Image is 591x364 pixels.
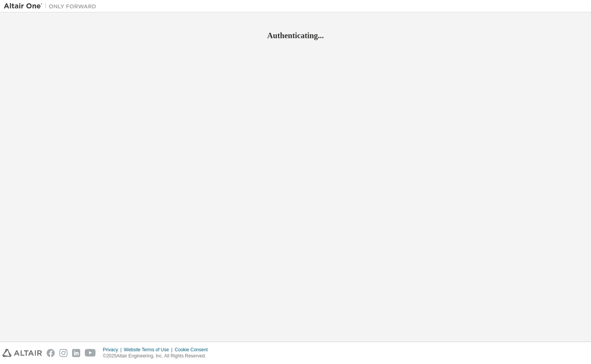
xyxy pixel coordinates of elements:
[72,349,80,357] img: linkedin.svg
[2,349,42,357] img: altair_logo.svg
[59,349,67,357] img: instagram.svg
[4,30,587,40] h2: Authenticating...
[85,349,96,357] img: youtube.svg
[103,347,124,353] div: Privacy
[103,353,212,359] p: © 2025 Altair Engineering, Inc. All Rights Reserved.
[175,347,212,353] div: Cookie Consent
[124,347,175,353] div: Website Terms of Use
[4,2,100,10] img: Altair One
[47,349,55,357] img: facebook.svg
